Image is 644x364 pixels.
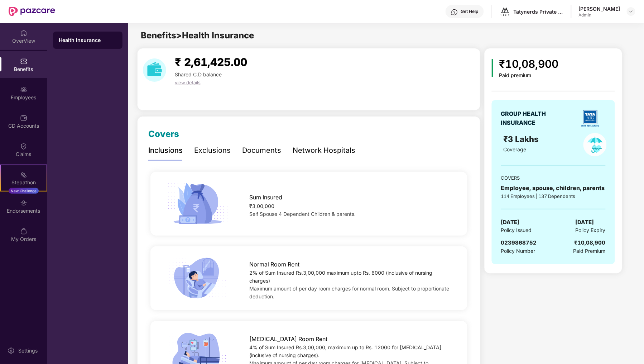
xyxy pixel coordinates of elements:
[501,248,535,254] span: Policy Number
[194,145,231,156] div: Exclusions
[499,56,558,72] div: ₹10,08,900
[20,86,27,93] img: svg+xml;base64,PHN2ZyBpZD0iRW1wbG95ZWVzIiB4bWxucz0iaHR0cDovL3d3dy53My5vcmcvMjAwMC9zdmciIHdpZHRoPS...
[500,6,510,17] img: logo%20-%20black%20(1).png
[143,58,166,82] img: download
[501,239,537,246] span: 0239868752
[175,71,222,77] span: Shared C.D balance
[575,238,606,247] div: ₹10,08,900
[501,218,520,227] span: [DATE]
[141,30,254,41] span: Benefits > Health Insurance
[501,184,606,193] div: Employee, spouse, children, parents
[573,247,606,255] span: Paid Premium
[293,145,355,156] div: Network Hospitals
[501,109,564,127] div: GROUP HEALTH INSURANCE
[20,199,27,207] img: svg+xml;base64,PHN2ZyBpZD0iRW5kb3JzZW1lbnRzIiB4bWxucz0iaHR0cDovL3d3dy53My5vcmcvMjAwMC9zdmciIHdpZH...
[250,260,300,269] span: Normal Room Rent
[579,5,620,12] div: [PERSON_NAME]
[579,12,620,18] div: Admin
[165,181,231,227] img: icon
[20,143,27,150] img: svg+xml;base64,PHN2ZyBpZD0iQ2xhaW0iIHhtbG5zPSJodHRwOi8vd3d3LnczLm9yZy8yMDAwL3N2ZyIgd2lkdGg9IjIwIi...
[461,9,479,14] div: Get Help
[628,9,634,14] img: svg+xml;base64,PHN2ZyBpZD0iRHJvcGRvd24tMzJ4MzIiIHhtbG5zPSJodHRwOi8vd3d3LnczLm9yZy8yMDAwL3N2ZyIgd2...
[20,228,27,235] img: svg+xml;base64,PHN2ZyBpZD0iTXlfT3JkZXJzIiBkYXRhLW5hbWU9Ik15IE9yZGVycyIgeG1sbnM9Imh0dHA6Ly93d3cudz...
[499,72,558,79] div: Paid premium
[165,255,231,301] img: icon
[583,133,607,156] img: policyIcon
[514,8,564,15] div: Tatynerds Private Limited
[20,114,27,122] img: svg+xml;base64,PHN2ZyBpZD0iQ0RfQWNjb3VudHMiIGRhdGEtbmFtZT0iQ0QgQWNjb3VudHMiIHhtbG5zPSJodHRwOi8vd3...
[576,218,594,227] span: [DATE]
[250,202,453,210] div: ₹3,00,000
[175,80,201,85] span: view details
[250,211,356,217] span: Self Spouse 4 Dependent Children & parents.
[59,37,117,44] div: Health Insurance
[578,106,603,131] img: insurerLogo
[501,193,606,200] div: 114 Employees | 137 Dependents
[8,347,15,354] img: svg+xml;base64,PHN2ZyBpZD0iU2V0dGluZy0yMHgyMCIgeG1sbnM9Imh0dHA6Ly93d3cudzMub3JnLzIwMDAvc3ZnIiB3aW...
[451,9,458,16] img: svg+xml;base64,PHN2ZyBpZD0iSGVscC0zMngzMiIgeG1sbnM9Imh0dHA6Ly93d3cudzMub3JnLzIwMDAvc3ZnIiB3aWR0aD...
[16,347,40,354] div: Settings
[148,129,179,139] span: Covers
[250,344,453,359] div: 4% of Sum Insured Rs.3,00,000, maximum up to Rs. 12000 for [MEDICAL_DATA] (inclusive of nursing c...
[250,269,453,285] div: 2% of Sum Insured Rs.3,00,000 maximum upto Rs. 6000 (inclusive of nursing charges)
[503,134,541,144] span: ₹3 Lakhs
[501,174,606,181] div: COVERS
[20,58,27,65] img: svg+xml;base64,PHN2ZyBpZD0iQmVuZWZpdHMiIHhtbG5zPSJodHRwOi8vd3d3LnczLm9yZy8yMDAwL3N2ZyIgd2lkdGg9Ij...
[250,335,328,344] span: [MEDICAL_DATA] Room Rent
[501,226,532,234] span: Policy Issued
[148,145,183,156] div: Inclusions
[242,145,281,156] div: Documents
[1,179,47,186] div: Stepathon
[9,188,39,194] div: New Challenge
[250,285,450,299] span: Maximum amount of per day room charges for normal room. Subject to proportionate deduction.
[20,29,27,37] img: svg+xml;base64,PHN2ZyBpZD0iSG9tZSIgeG1sbnM9Imh0dHA6Ly93d3cudzMub3JnLzIwMDAvc3ZnIiB3aWR0aD0iMjAiIG...
[175,56,247,68] span: ₹ 2,61,425.00
[20,171,27,178] img: svg+xml;base64,PHN2ZyB4bWxucz0iaHR0cDovL3d3dy53My5vcmcvMjAwMC9zdmciIHdpZHRoPSIyMSIgaGVpZ2h0PSIyMC...
[9,7,55,16] img: New Pazcare Logo
[250,193,283,202] span: Sum Insured
[503,146,526,152] span: Coverage
[576,226,606,234] span: Policy Expiry
[492,59,494,77] img: icon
